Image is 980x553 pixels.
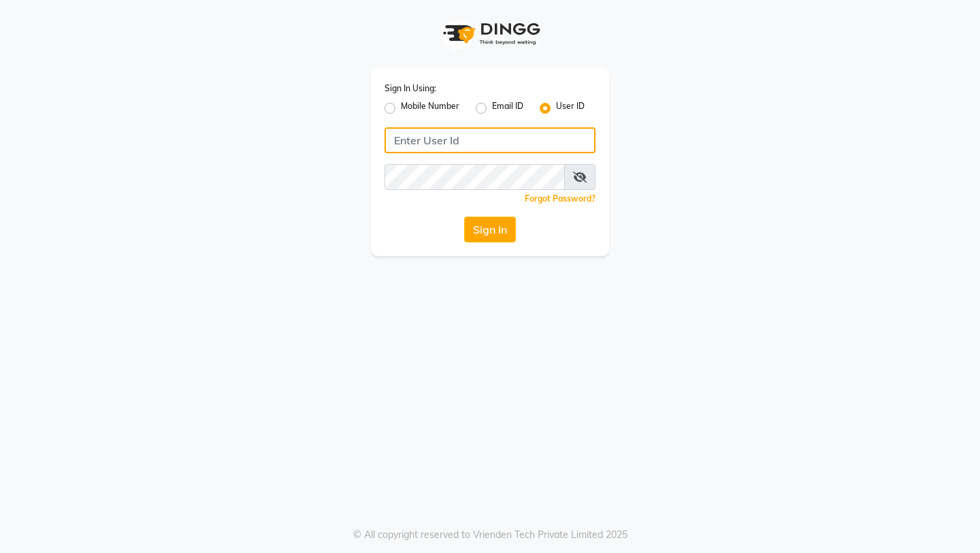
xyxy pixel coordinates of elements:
[436,14,544,54] img: logo1.svg
[385,127,595,153] input: Username
[492,100,523,116] label: Email ID
[401,100,459,116] label: Mobile Number
[385,164,565,190] input: Username
[464,217,516,242] button: Sign In
[385,82,436,95] label: Sign In Using:
[556,100,585,116] label: User ID
[525,193,595,204] a: Forgot Password?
